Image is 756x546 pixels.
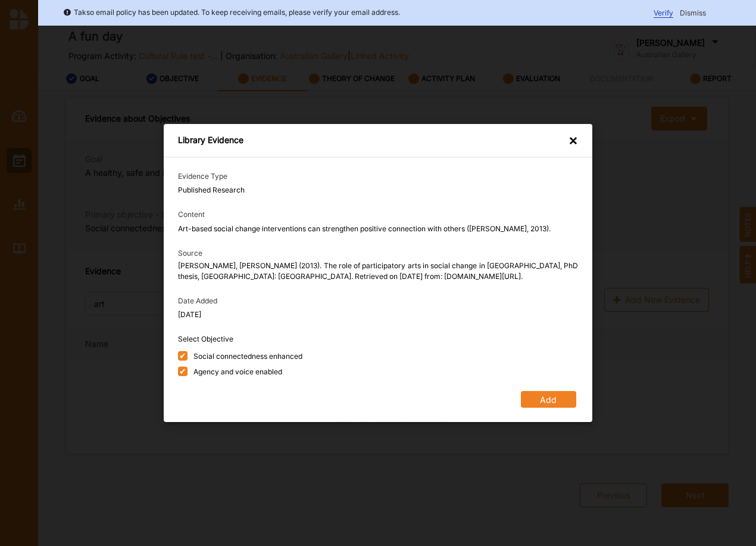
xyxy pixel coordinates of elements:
div: Date Added [178,296,578,306]
span: Verify [654,8,673,18]
label: Art-based social change interventions can strengthen positive connection with others ([PERSON_NAM... [178,224,551,234]
label: Published Research [178,185,245,196]
label: [PERSON_NAME], [PERSON_NAME] (2013). The role of participatory arts in social change in [GEOGRAPH... [178,260,578,281]
div: Library Evidence [178,135,243,148]
div: Source [178,249,578,258]
div: Select Objective [178,334,578,345]
div: Social connectedness enhanced [193,351,302,361]
span: Dismiss [680,8,706,17]
div: Agency and voice enabled [193,367,282,377]
div: × [568,135,578,148]
div: Evidence Type [178,172,578,181]
div: Takso email policy has been updated. To keep receiving emails, please verify your email address. [63,7,400,18]
div: Content [178,210,578,219]
label: [DATE] [178,309,201,320]
button: Add [521,391,576,408]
